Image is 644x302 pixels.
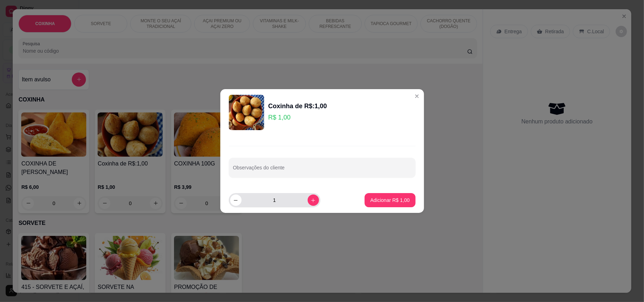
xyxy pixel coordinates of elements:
[268,101,327,111] div: Coxinha de R$:1,00
[365,193,415,207] button: Adicionar R$ 1,00
[268,112,327,122] p: R$ 1,00
[229,95,264,130] img: product-image
[308,194,319,206] button: increase-product-quantity
[370,197,410,204] p: Adicionar R$ 1,00
[411,91,423,102] button: Close
[230,194,242,206] button: decrease-product-quantity
[233,167,411,174] input: Observações do cliente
